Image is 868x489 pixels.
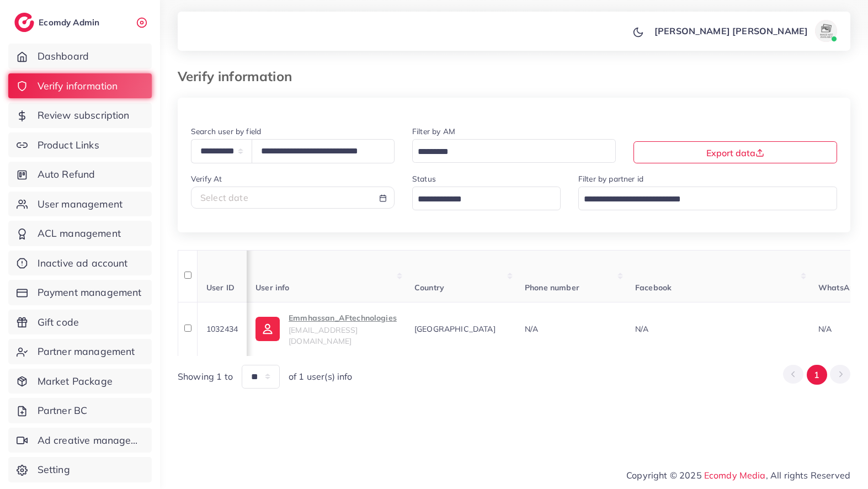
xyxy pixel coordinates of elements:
span: Dashboard [38,49,89,63]
a: Partner BC [8,398,152,423]
p: Emmhassan_AFtechnologies [289,311,397,325]
a: Dashboard [8,44,152,69]
a: [PERSON_NAME] [PERSON_NAME]avatar [648,20,842,42]
a: Auto Refund [8,162,152,187]
p: [PERSON_NAME] [PERSON_NAME] [654,24,808,38]
input: Search for option [414,190,546,208]
a: Review subscription [8,103,152,128]
span: N/A [525,324,538,334]
span: Gift code [38,315,79,329]
a: Verify information [8,73,152,99]
ul: Pagination [783,365,850,385]
span: Market Package [38,374,113,389]
a: Emmhassan_AFtechnologies[EMAIL_ADDRESS][DOMAIN_NAME] [255,311,397,347]
span: ACL management [38,226,121,241]
label: Filter by AM [412,126,455,137]
img: avatar [815,20,837,42]
input: Search for option [414,143,601,160]
span: Facebook [635,283,672,293]
h3: Verify information [178,68,301,84]
a: Setting [8,457,152,482]
span: , All rights Reserved [766,469,850,482]
span: Country [414,283,444,293]
span: N/A [635,324,648,334]
span: Payment management [38,285,142,300]
span: Setting [38,463,70,477]
div: Search for option [412,187,561,210]
input: Search for option [580,190,823,208]
label: Search user by field [191,126,261,137]
span: Review subscription [38,108,130,123]
span: Phone number [525,283,579,293]
span: Auto Refund [38,167,95,182]
span: 1032434 [206,324,238,334]
div: Search for option [578,187,837,210]
span: User management [38,197,123,211]
a: logoEcomdy Admin [14,13,102,32]
span: Ad creative management [38,433,143,448]
span: Inactive ad account [38,256,128,270]
a: Ecomdy Media [704,470,766,481]
a: Inactive ad account [8,251,152,276]
label: Verify At [191,173,222,184]
span: Verify information [38,79,118,93]
span: N/A [818,324,832,334]
a: Product Links [8,132,152,158]
img: logo [14,13,34,32]
h2: Ecomdy Admin [39,17,102,28]
a: Payment management [8,280,152,305]
a: ACL management [8,221,152,246]
a: User management [8,192,152,217]
span: Select date [200,192,248,203]
span: Product Links [38,138,99,152]
span: Export data [706,147,764,158]
span: Copyright © 2025 [626,469,850,482]
span: Partner BC [38,403,88,418]
div: Search for option [412,139,616,163]
span: [GEOGRAPHIC_DATA] [414,324,496,334]
a: Partner management [8,339,152,364]
label: Filter by partner id [578,173,643,184]
a: Market Package [8,369,152,394]
span: User info [255,283,289,293]
a: Ad creative management [8,428,152,453]
span: WhatsApp [818,283,860,293]
span: Partner management [38,344,135,359]
button: Export data [633,141,837,163]
span: User ID [206,283,235,293]
button: Go to page 1 [807,365,827,385]
a: Gift code [8,310,152,335]
span: of 1 user(s) info [289,370,353,383]
label: Status [412,173,436,184]
img: ic-user-info.36bf1079.svg [255,317,280,341]
span: Showing 1 to [178,370,233,383]
span: [EMAIL_ADDRESS][DOMAIN_NAME] [289,325,358,346]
